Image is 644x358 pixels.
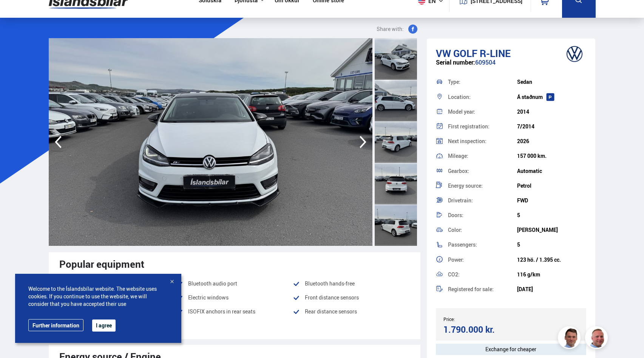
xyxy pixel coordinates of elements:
[28,319,83,331] a: Further information
[448,168,517,174] div: Gearbox:
[436,59,587,74] div: 609504
[448,198,517,203] div: Drivetrain:
[59,258,410,270] div: Popular equipment
[377,25,404,34] span: Share with:
[443,316,511,322] div: Price:
[448,183,517,188] div: Energy source:
[517,212,586,218] div: 5
[293,293,409,302] li: Front distance sensors
[176,307,293,316] li: ISOFIX anchors in rear seats
[517,168,586,174] div: Automatic
[517,123,586,130] div: 7/2014
[436,46,451,60] span: VW
[517,227,586,233] div: [PERSON_NAME]
[517,138,586,144] div: 2026
[448,139,517,144] div: Next inspection:
[92,319,116,332] button: I agree
[517,183,586,189] div: Petrol
[586,327,609,350] img: siFngHWaQ9KaOqBr.png
[448,153,517,159] div: Mileage:
[517,286,586,292] div: [DATE]
[517,272,586,278] div: 116 g/km
[448,227,517,233] div: Color:
[28,285,168,308] span: Welcome to the Íslandsbílar website. The website uses cookies. If you continue to use the website...
[448,213,517,218] div: Doors:
[448,287,517,292] div: Registered for sale:
[6,3,29,26] button: Open LiveChat chat widget
[443,324,509,335] div: 1.790.000 kr.
[448,242,517,247] div: Passengers:
[436,344,587,355] div: Exchange for cheaper
[559,42,590,66] img: brand logo
[293,279,409,288] li: Bluetooth hands-free
[517,257,586,263] div: 123 hö. / 1.395 cc.
[517,109,586,115] div: 2014
[448,124,517,129] div: First registration:
[517,242,586,248] div: 5
[374,25,420,34] button: Share with:
[453,46,511,60] span: Golf R-LINE
[448,79,517,85] div: Type:
[559,327,582,350] img: FbJEzSuNWCJXmdc-.webp
[448,272,517,277] div: CO2:
[176,279,293,288] li: Bluetooth audio port
[448,94,517,100] div: Location:
[448,109,517,114] div: Model year:
[448,257,517,262] div: Power:
[517,153,586,159] div: 157 000 km.
[517,94,586,100] div: Á staðnum
[517,79,586,85] div: Sedan
[517,198,586,204] div: FWD
[293,307,409,316] li: Rear distance sensors
[176,293,293,302] li: Electric windows
[49,38,372,246] img: 3352701.jpeg
[436,58,475,66] span: Serial number:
